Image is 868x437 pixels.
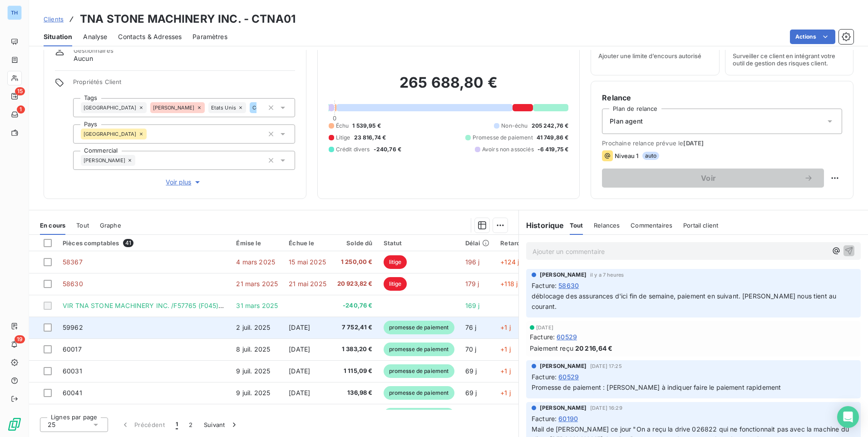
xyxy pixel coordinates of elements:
span: 0 [333,114,336,122]
span: [PERSON_NAME] [540,404,587,412]
span: 59962 [63,323,83,331]
span: Facture : [532,372,557,382]
span: [PERSON_NAME] [540,362,587,370]
span: 23 816,74 € [354,134,386,142]
span: 60041 [63,389,82,397]
span: Non-échu [501,122,528,130]
span: 15 [15,87,25,95]
button: 1 [170,415,183,434]
span: 60190 [558,414,578,423]
span: [GEOGRAPHIC_DATA] [84,105,137,110]
span: 20 216,64 € [575,343,613,353]
span: -240,76 € [374,145,401,154]
div: TH [7,5,22,20]
span: 136,98 € [337,388,373,397]
span: +1 j [500,323,511,331]
span: promesse de paiement [384,408,454,422]
div: Échue le [289,239,326,247]
span: 8 juil. 2025 [236,345,270,353]
span: Avoirs non associés [482,145,534,154]
span: déblocage des assurances d'ici fin de semaine, paiement en suivant. [PERSON_NAME] nous tient au c... [532,292,838,310]
span: 60017 [63,345,82,353]
button: Actions [790,30,835,44]
button: 2 [183,415,198,434]
span: 58367 [63,258,83,266]
h6: Historique [519,220,564,231]
span: Propriétés Client [73,78,295,91]
span: Crédit divers [336,145,370,154]
span: Aucun [74,54,93,63]
div: Pièces comptables [63,239,225,247]
span: Promesse de paiement [473,134,533,142]
span: [DATE] [536,325,553,330]
span: 1 539,95 € [352,122,381,130]
span: Commentaires [631,222,672,229]
span: litige [384,277,407,291]
span: Litige [336,134,350,142]
button: Précédent [115,415,170,434]
span: Clients [44,15,64,23]
img: Logo LeanPay [7,417,22,432]
span: 169 j [465,302,480,309]
span: 41 749,86 € [537,134,569,142]
span: [PERSON_NAME] [540,271,587,279]
span: En cours [40,222,65,229]
span: -240,76 € [337,301,373,310]
span: [DATE] [289,367,310,375]
span: Facture : [532,414,557,423]
h6: Relance [602,92,842,103]
span: Relances [594,222,620,229]
div: Open Intercom Messenger [837,406,859,428]
span: [DATE] [289,345,310,353]
span: VIR TNA STONE MACHINERY INC. /F57765 (F045) TROP PERCU [63,302,261,309]
h3: TNA STONE MACHINERY INC. - CTNA01 [80,11,296,27]
span: promesse de paiement [384,343,454,356]
span: litige [384,255,407,269]
span: 1 250,00 € [337,258,373,267]
span: Paiement reçu [530,343,573,353]
span: [DATE] [289,323,310,331]
div: Émise le [236,239,278,247]
input: Ajouter une valeur [147,130,154,138]
span: +1 j [500,367,511,375]
span: 58630 [63,280,83,288]
span: 25 [48,420,55,429]
span: Voir plus [166,178,202,187]
span: 1 [17,105,25,114]
span: +118 j [500,280,518,288]
span: [GEOGRAPHIC_DATA] [84,131,137,137]
span: [DATE] 17:25 [590,363,622,369]
span: 7 752,41 € [337,323,373,332]
span: Analyse [83,32,107,41]
input: Ajouter une valeur [135,156,143,164]
input: Ajouter une valeur [256,104,264,112]
span: Cedric VDB [252,105,281,110]
span: Etats Unis [211,105,237,110]
span: 21 mai 2025 [289,280,326,288]
span: 9 juil. 2025 [236,367,270,375]
span: [PERSON_NAME] [84,158,125,163]
span: Tout [76,222,89,229]
span: 31 mars 2025 [236,302,278,309]
span: +124 j [500,258,519,266]
span: Promesse de paiement : [PERSON_NAME] à indiquer faire le paiement rapidement [532,383,781,391]
button: Voir plus [73,177,295,187]
span: [DATE] [683,139,704,147]
span: 196 j [465,258,480,266]
span: 20 923,82 € [337,279,373,288]
span: Surveiller ce client en intégrant votre outil de gestion des risques client. [733,52,846,67]
span: 21 mars 2025 [236,280,278,288]
a: Clients [44,15,64,24]
button: Voir [602,169,824,188]
span: Tout [570,222,583,229]
span: 60031 [63,367,82,375]
span: +1 j [500,389,511,397]
div: Statut [384,239,454,247]
span: [PERSON_NAME] [153,105,195,110]
span: 4 mars 2025 [236,258,275,266]
span: 69 j [465,389,477,397]
span: Voir [613,174,804,182]
span: promesse de paiement [384,386,454,400]
h2: 265 688,80 € [329,74,569,101]
span: 179 j [465,280,479,288]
